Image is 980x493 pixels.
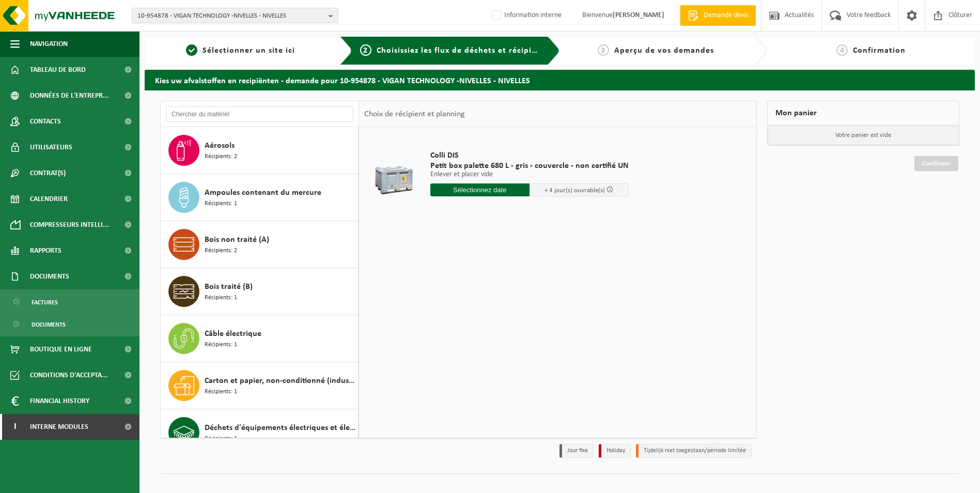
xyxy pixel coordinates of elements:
span: Colli DIS [430,150,629,161]
span: Câble électrique [205,328,261,340]
input: Sélectionnez date [430,183,530,196]
span: Récipients: 1 [205,199,237,209]
button: Bois traité (B) Récipients: 1 [161,268,359,315]
li: Holiday [599,444,631,458]
span: 2 [360,44,371,56]
button: Aérosols Récipients: 2 [161,127,359,174]
a: Documents [3,314,137,334]
span: Récipients: 1 [205,434,237,444]
span: Documents [32,315,66,334]
span: Navigation [30,31,68,57]
div: Choix de récipient et planning [359,101,470,127]
label: Information interne [490,8,562,23]
li: Tijdelijk niet toegestaan/période limitée [636,444,752,458]
span: Documents [30,264,69,289]
span: Rapports [30,238,61,264]
span: Factures [32,292,58,312]
a: Factures [3,292,137,312]
button: Déchets d'équipements électriques et électroniques - gros produits blancs (ménagers) Récipients: 1 [161,409,359,456]
span: Sélectionner un site ici [203,47,295,55]
span: 4 [836,44,848,56]
span: Récipients: 1 [205,340,237,350]
li: Jour fixe [559,444,594,458]
span: Données de l'entrepr... [30,83,109,109]
span: Récipients: 2 [205,152,237,162]
span: I [10,414,20,440]
span: Interne modules [30,414,88,440]
a: 1Sélectionner un site ici [150,44,332,57]
span: Conditions d'accepta... [30,362,108,388]
span: Récipients: 1 [205,293,237,303]
span: Financial History [30,388,89,414]
input: Chercher du matériel [166,106,353,122]
span: Aperçu de vos demandes [614,47,714,55]
span: Boutique en ligne [30,336,92,362]
span: Contacts [30,109,61,134]
span: Tableau de bord [30,57,86,83]
button: Bois non traité (A) Récipients: 2 [161,221,359,268]
span: Contrat(s) [30,160,66,186]
div: Mon panier [767,101,959,126]
a: Continuer [914,156,958,171]
span: Compresseurs intelli... [30,212,109,238]
button: Ampoules contenant du mercure Récipients: 1 [161,174,359,221]
p: Votre panier est vide [768,126,959,145]
h2: Kies uw afvalstoffen en recipiënten - demande pour 10-954878 - VIGAN TECHNOLOGY -NIVELLES - NIVELLES [145,70,975,90]
span: Aérosols [205,140,235,152]
button: Carton et papier, non-conditionné (industriel) Récipients: 1 [161,362,359,409]
span: 1 [186,44,197,56]
span: Bois non traité (A) [205,234,269,246]
span: 3 [598,44,609,56]
strong: [PERSON_NAME] [613,11,664,19]
span: Confirmation [853,47,906,55]
a: Demande devis [680,5,756,26]
span: Calendrier [30,186,68,212]
button: 10-954878 - VIGAN TECHNOLOGY -NIVELLES - NIVELLES [132,8,338,23]
span: 10-954878 - VIGAN TECHNOLOGY -NIVELLES - NIVELLES [137,8,324,24]
span: Choisissiez les flux de déchets et récipients [377,47,549,55]
button: Câble électrique Récipients: 1 [161,315,359,362]
p: Enlever et placer vide [430,171,629,178]
span: Petit box palette 680 L - gris - couvercle - non certifié UN [430,161,629,171]
span: Récipients: 2 [205,246,237,256]
span: Ampoules contenant du mercure [205,187,321,199]
span: Récipients: 1 [205,387,237,397]
span: Demande devis [701,10,751,21]
span: + 4 jour(s) ouvrable(s) [545,187,605,194]
span: Carton et papier, non-conditionné (industriel) [205,375,355,387]
span: Utilisateurs [30,134,72,160]
span: Bois traité (B) [205,281,253,293]
span: Déchets d'équipements électriques et électroniques - gros produits blancs (ménagers) [205,422,355,434]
